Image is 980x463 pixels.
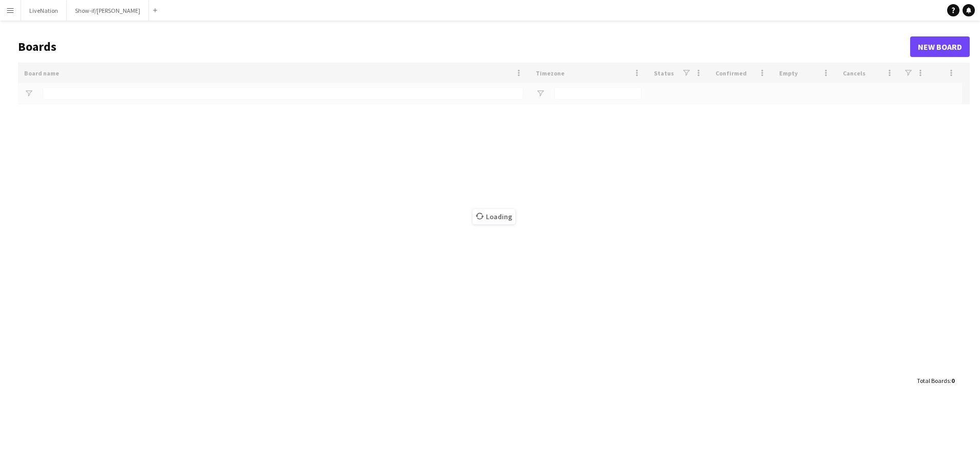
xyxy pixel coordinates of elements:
[917,377,950,384] span: Total Boards
[910,36,970,57] a: New Board
[473,209,515,224] span: Loading
[917,371,954,391] div: :
[67,1,149,21] button: Show-if/[PERSON_NAME]
[951,377,954,384] span: 0
[21,1,67,21] button: LiveNation
[18,39,910,54] h1: Boards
